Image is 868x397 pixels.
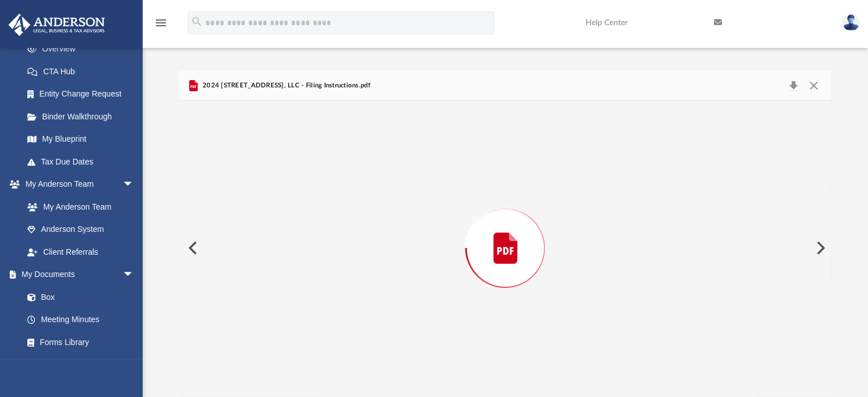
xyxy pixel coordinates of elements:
[16,83,151,106] a: Entity Change Request
[16,195,140,218] a: My Anderson Team
[16,286,140,308] a: Box
[200,81,370,91] span: 2024 [STREET_ADDRESS], LLC - Filing Instructions.pdf
[123,173,146,197] span: arrow_drop_down
[16,240,146,263] a: Client Referrals
[5,14,108,36] img: Anderson Advisors Platinum Portal
[154,22,168,30] a: menu
[123,263,146,287] span: arrow_drop_down
[16,150,151,173] a: Tax Due Dates
[804,78,824,94] button: Close
[154,16,168,30] i: menu
[8,263,146,286] a: My Documentsarrow_drop_down
[191,15,203,28] i: search
[16,331,140,354] a: Forms Library
[16,105,151,128] a: Binder Walkthrough
[842,14,859,31] img: User Pic
[16,38,151,61] a: Overview
[807,232,832,264] button: Next File
[179,71,832,396] div: Preview
[784,78,804,94] button: Download
[16,128,146,151] a: My Blueprint
[179,232,204,264] button: Previous File
[16,308,146,331] a: Meeting Minutes
[16,354,146,376] a: Notarize
[16,218,146,241] a: Anderson System
[8,173,146,196] a: My Anderson Teamarrow_drop_down
[16,60,151,83] a: CTA Hub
